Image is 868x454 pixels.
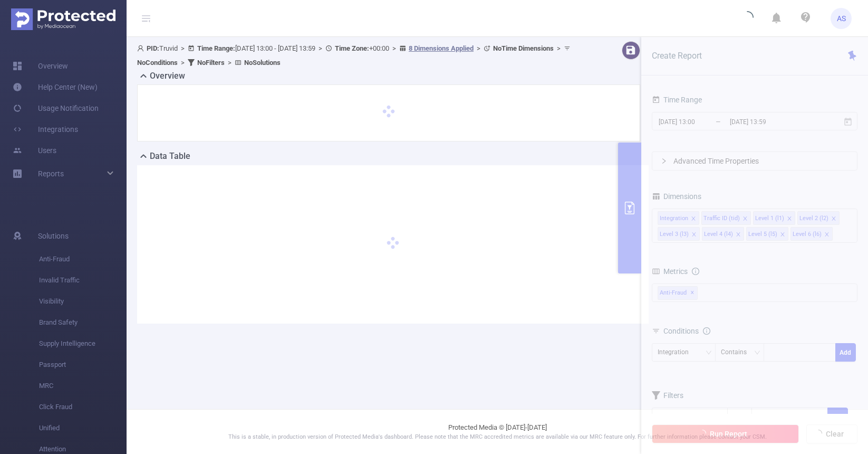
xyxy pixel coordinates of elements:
span: > [554,44,564,52]
b: Time Zone: [335,44,369,52]
span: Unified [39,418,127,439]
span: > [178,44,188,52]
span: > [389,44,399,52]
u: 8 Dimensions Applied [409,44,474,52]
b: No Conditions [137,59,178,67]
footer: Protected Media © [DATE]-[DATE] [127,409,868,454]
a: Help Center (New) [13,77,98,98]
span: Passport [39,354,127,375]
span: Anti-Fraud [39,249,127,270]
a: Users [13,140,56,161]
a: Integrations [13,119,78,140]
b: PID: [147,44,159,52]
b: No Solutions [244,59,281,67]
i: icon: loading [741,11,754,26]
span: Click Fraud [39,396,127,418]
span: Visibility [39,291,127,312]
span: Supply Intelligence [39,333,127,354]
span: Solutions [38,225,69,247]
span: Reports [38,169,64,178]
span: > [474,44,484,52]
h2: Overview [150,70,185,82]
b: No Filters [197,59,225,67]
a: Usage Notification [13,98,99,119]
b: No Time Dimensions [493,44,554,52]
i: icon: user [137,45,147,52]
span: Brand Safety [39,312,127,333]
span: AS [837,8,846,29]
img: Protected Media [11,8,115,30]
span: > [225,59,235,67]
a: Overview [13,55,68,77]
span: Invalid Traffic [39,270,127,291]
span: Truvid [DATE] 13:00 - [DATE] 13:59 +00:00 [137,44,573,67]
b: Time Range: [197,44,235,52]
span: MRC [39,375,127,396]
a: Reports [38,163,64,184]
p: This is a stable, in production version of Protected Media's dashboard. Please note that the MRC ... [153,433,842,442]
span: > [315,44,325,52]
span: > [178,59,188,67]
h2: Data Table [150,150,190,163]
